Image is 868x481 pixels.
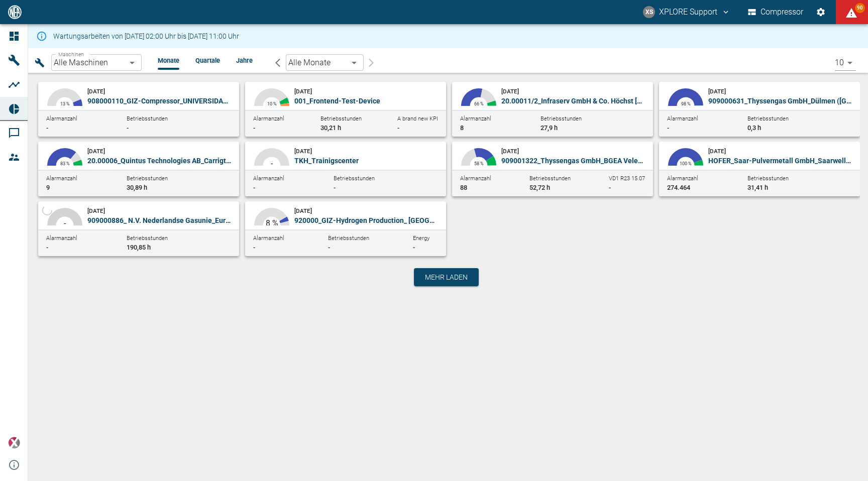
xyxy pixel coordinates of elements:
[245,201,446,256] button: 83.33 %8.33 %8.33 %8 %[DATE]920000_GIZ-Hydrogen Production_ [GEOGRAPHIC_DATA] (BR)Alarmanzahl-Bet...
[460,124,528,133] div: 8
[253,183,321,192] div: -
[667,115,698,122] span: Alarmanzahl
[87,157,274,165] span: 20.00006_Quintus Technologies AB_Carrigtwohill Cork (IE)
[334,175,375,182] span: Betriebsstunden
[53,27,239,45] div: Wartungsarbeiten von [DATE] 02:00 Uhr bis [DATE] 11:00 Uhr
[328,235,369,242] span: Betriebsstunden
[294,97,380,105] span: 001_Frontend-Test-Device
[294,148,312,155] small: [DATE]
[397,124,438,133] div: -
[452,142,653,196] button: 41.67 %39.5 %18.3 %0.52 %58 %[DATE]909001322_Thyssengas GmbH_BGEA Velen ([GEOGRAPHIC_DATA])Alarma...
[8,437,20,449] img: Xplore Logo
[127,115,168,122] span: Betriebsstunden
[46,183,115,192] div: 9
[609,183,645,192] div: -
[294,157,359,165] span: TKH_Trainigscenter
[87,148,105,155] small: [DATE]
[609,175,645,182] span: VD1 R23 15.07
[127,235,168,242] span: Betriebsstunden
[397,115,438,122] span: A brand new KPI
[747,183,816,192] div: 31,41 h
[87,207,105,214] small: [DATE]
[294,88,312,95] small: [DATE]
[460,115,491,122] span: Alarmanzahl
[46,243,115,252] div: -
[643,6,655,18] div: XS
[87,216,318,224] span: 909000886_ N.V. Nederlandse Gasunie_Eursinge ([GEOGRAPHIC_DATA])
[253,243,284,252] div: -
[501,97,718,105] span: 20.00011/2_Infraserv GmbH & Co. Höchst [GEOGRAPHIC_DATA] (DE)
[460,175,491,182] span: Alarmanzahl
[641,3,732,21] button: compressors@neaxplore.com
[46,235,77,242] span: Alarmanzahl
[245,142,446,196] button: 100 %-[DATE]TKH_TrainigscenterAlarmanzahl-Betriebsstunden-
[747,175,789,182] span: Betriebsstunden
[87,97,317,105] span: 908000110_GIZ-Compressor_UNIVERSIDADE [GEOGRAPHIC_DATA] (BR)
[667,175,698,182] span: Alarmanzahl
[286,54,364,71] div: Alle Monate
[294,216,492,224] span: 920000_GIZ-Hydrogen Production_ [GEOGRAPHIC_DATA] (BR)
[58,51,84,57] span: Maschinen
[38,142,239,196] button: 72.32 %16.67 %10.73 %0.26 %83 %[DATE]20.00006_Quintus Technologies AB_Carrigtwohill Cork (IE)Alar...
[253,124,284,133] div: -
[38,82,239,137] button: 87.36 %12.64 %13 %[DATE]908000110_GIZ-Compressor_UNIVERSIDADE [GEOGRAPHIC_DATA] (BR)Alarmanzahl-B...
[659,82,860,137] button: 97.56 %0.83 %0.11 %98 %[DATE]909000631_Thyssengas GmbH_Dülmen ([GEOGRAPHIC_DATA])Alarmanzahl-Betr...
[747,115,789,122] span: Betriebsstunden
[413,243,438,252] div: -
[667,124,735,133] div: -
[320,115,362,122] span: Betriebsstunden
[46,124,115,133] div: -
[51,54,142,71] div: Alle Maschinen
[501,88,519,95] small: [DATE]
[127,183,195,192] div: 30,89 h
[245,82,446,137] button: 83.33 %10.49 %5.5 %0.03 %10 %[DATE]001_Frontend-Test-DeviceAlarmanzahl-Betriebsstunden30,21 hA br...
[127,243,195,252] div: 190,85 h
[501,148,519,155] small: [DATE]
[746,3,806,21] button: Compressor
[334,183,402,192] div: -
[7,5,23,19] img: logo
[127,124,195,133] div: -
[452,82,653,137] button: 56.69 %33.33 %9.69 %0.28 %66 %[DATE]20.00011/2_Infraserv GmbH & Co. Höchst [GEOGRAPHIC_DATA] (DE)...
[253,175,284,182] span: Alarmanzahl
[501,157,717,165] span: 909001322_Thyssengas GmbH_BGEA Velen ([GEOGRAPHIC_DATA])
[855,3,865,13] span: 90
[460,183,491,192] div: 88
[320,124,362,133] div: 30,21 h
[38,201,239,256] button: -[DATE]909000886_ N.V. Nederlandse Gasunie_Eursinge ([GEOGRAPHIC_DATA])Alarmanzahl-Betriebsstunde...
[127,175,168,182] span: Betriebsstunden
[540,115,582,122] span: Betriebsstunden
[747,124,816,133] div: 0,3 h
[540,124,609,133] div: 27,9 h
[414,268,479,286] button: Mehr laden
[413,235,429,242] span: Energy
[328,243,369,252] div: -
[46,115,77,122] span: Alarmanzahl
[253,235,284,242] span: Alarmanzahl
[425,272,468,282] span: Mehr laden
[195,56,220,65] li: Quartale
[253,115,284,122] span: Alarmanzahl
[667,183,735,192] div: 274.464
[529,175,571,182] span: Betriebsstunden
[46,175,77,182] span: Alarmanzahl
[158,56,179,65] li: Monate
[269,54,286,71] button: arrow-back
[87,88,105,95] small: [DATE]
[236,56,253,65] li: Jahre
[529,183,571,192] div: 52,72 h
[294,207,312,214] small: [DATE]
[708,148,726,155] small: [DATE]
[835,55,856,71] div: 10
[659,142,860,196] button: 88.81 %10.91 %0.25 %100 %[DATE]HOFER_Saar-Pulvermetall GmbH_Saarwellingen ([GEOGRAPHIC_DATA])_xMo...
[812,3,830,21] button: Einstellungen
[708,88,726,95] small: [DATE]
